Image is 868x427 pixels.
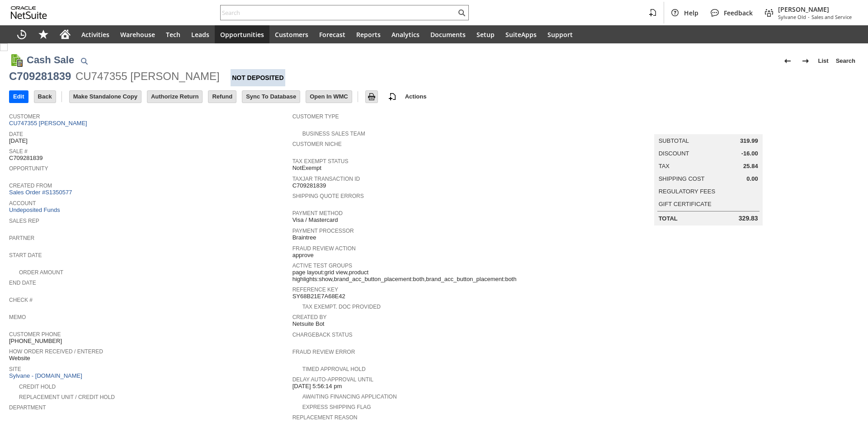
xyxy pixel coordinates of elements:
[9,155,42,162] span: C709281839
[430,30,466,39] span: Documents
[9,297,33,303] a: Check #
[166,30,180,39] span: Tech
[292,158,349,164] a: Tax Exempt Status
[9,113,40,120] a: Customer
[292,113,339,120] a: Customer Type
[9,314,26,320] a: Memo
[292,269,571,283] span: page layout:grid view,product highlights:show,brand_acc_button_placement:both,brand_acc_button_pl...
[19,394,115,400] a: Replacement Unit / Credit Hold
[659,188,715,195] a: Regulatory Fees
[9,366,21,372] a: Site
[302,394,397,400] a: Awaiting Financing Application
[292,414,358,421] a: Replacement reason
[505,30,537,39] span: SuiteApps
[366,91,377,102] img: Print
[302,131,365,137] a: Business Sales Team
[292,245,356,252] a: Fraud Review Action
[215,25,269,43] a: Opportunities
[9,131,23,137] a: Date
[659,163,670,169] a: Tax
[9,183,52,189] a: Created From
[208,91,236,103] input: Refund
[9,355,30,362] span: Website
[292,210,343,216] a: Payment Method
[292,376,373,383] a: Delay Auto-Approval Until
[34,91,56,103] input: Back
[275,30,308,39] span: Customers
[740,137,758,145] span: 319.99
[292,176,360,182] a: TaxJar Transaction ID
[314,25,351,43] a: Forecast
[220,30,264,39] span: Opportunities
[778,14,806,20] span: Sylvane Old
[387,91,398,102] img: add-record.svg
[659,175,705,182] a: Shipping Cost
[542,25,578,43] a: Support
[292,383,342,390] span: [DATE] 5:56:14 pm
[292,349,355,355] a: Fraud Review Error
[242,91,300,103] input: Sync To Database
[292,286,338,293] a: Reference Key
[120,30,155,39] span: Warehouse
[292,164,321,172] span: NotExempt
[9,69,71,84] div: C709281839
[356,30,381,39] span: Reports
[292,182,326,189] span: C709281839
[292,193,364,199] a: Shipping Quote Errors
[292,320,325,328] span: Netsuite Bot
[9,165,48,172] a: Opportunity
[269,25,314,43] a: Customers
[9,206,60,213] a: Undeposited Funds
[351,25,386,43] a: Reports
[9,200,36,206] a: Account
[654,120,763,134] caption: Summary
[9,148,28,155] a: Sale #
[75,69,220,84] div: CU747355 [PERSON_NAME]
[808,14,810,20] span: -
[27,52,74,67] h1: Cash Sale
[292,293,345,300] span: SY68B21E7A68E42
[33,25,54,43] div: Shortcuts
[659,201,712,207] a: Gift Certificate
[9,348,103,355] a: How Order Received / Entered
[221,7,456,18] input: Search
[319,30,345,39] span: Forecast
[19,269,63,276] a: Order Amount
[191,30,209,39] span: Leads
[302,404,371,410] a: Express Shipping Flag
[9,91,28,103] input: Edit
[800,56,811,66] img: Next
[292,263,352,269] a: Active Test Groups
[832,54,859,68] a: Search
[70,91,141,103] input: Make Standalone Copy
[147,91,202,103] input: Authorize Return
[9,235,34,241] a: Partner
[292,234,316,241] span: Braintree
[739,215,758,222] span: 329.83
[81,30,109,39] span: Activities
[9,137,28,145] span: [DATE]
[743,163,758,170] span: 25.84
[471,25,500,43] a: Setup
[19,384,56,390] a: Credit Hold
[231,69,285,86] div: Not Deposited
[160,25,186,43] a: Tech
[782,56,793,66] img: Previous
[425,25,471,43] a: Documents
[724,9,753,17] span: Feedback
[302,366,366,372] a: Timed Approval Hold
[292,252,314,259] span: approve
[9,218,39,224] a: Sales Rep
[292,141,342,147] a: Customer Niche
[741,150,758,157] span: -16.00
[76,25,115,43] a: Activities
[659,137,689,144] a: Subtotal
[547,30,573,39] span: Support
[11,25,33,43] a: Recent Records
[11,6,47,19] svg: logo
[186,25,215,43] a: Leads
[16,29,27,40] svg: Recent Records
[60,29,71,40] svg: Home
[9,338,62,345] span: [PHONE_NUMBER]
[684,9,698,17] span: Help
